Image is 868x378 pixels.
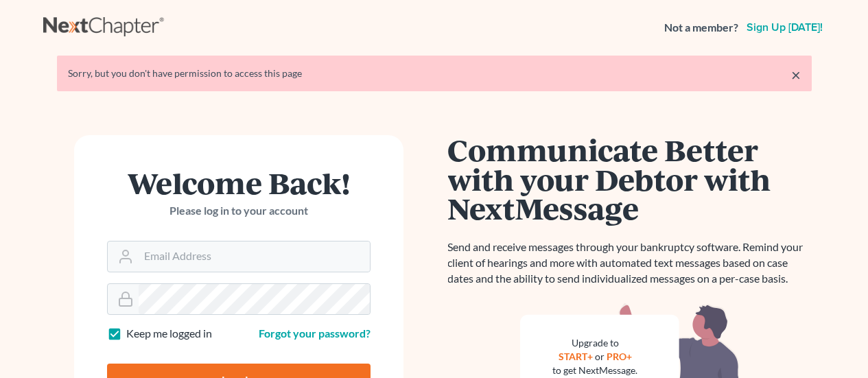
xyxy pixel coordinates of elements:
[607,351,632,362] a: PRO+
[791,67,801,83] a: ×
[744,22,825,33] a: Sign up [DATE]!
[448,239,812,287] p: Send and receive messages through your bankruptcy software. Remind your client of hearings and mo...
[664,20,738,36] strong: Not a member?
[553,364,638,377] div: to get NextMessage.
[448,135,812,223] h1: Communicate Better with your Debtor with NextMessage
[107,203,371,219] p: Please log in to your account
[259,327,371,340] a: Forgot your password?
[107,168,371,198] h1: Welcome Back!
[553,336,638,350] div: Upgrade to
[595,351,605,362] span: or
[559,351,593,362] a: START+
[139,241,370,272] input: Email Address
[68,67,801,80] div: Sorry, but you don't have permission to access this page
[126,326,212,342] label: Keep me logged in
